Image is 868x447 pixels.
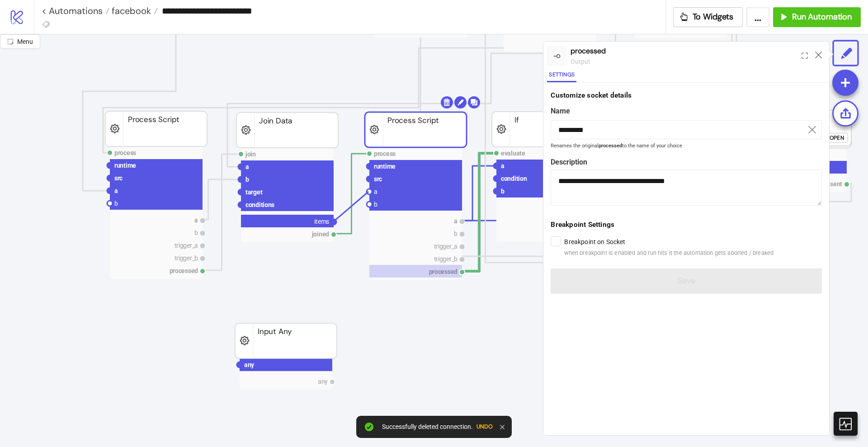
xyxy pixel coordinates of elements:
text: a [114,187,118,194]
button: ... [746,7,769,27]
text: a [501,162,505,169]
text: runtime [114,162,136,169]
text: b [374,201,377,208]
text: any [318,378,328,385]
b: processed [599,143,622,149]
button: Open [826,133,848,143]
label: Breakpoint on Socket [564,237,774,258]
text: items [314,218,329,225]
button: Run Automation [773,7,861,27]
div: Successfully deleted connection. [382,423,473,431]
text: runtime [374,163,396,170]
text: b [194,229,198,236]
text: b [245,176,249,183]
small: Renames the original to the name of your choice [551,143,822,149]
div: Open [830,133,844,143]
a: < Automations [42,6,109,15]
text: b [501,188,505,195]
label: Description [551,156,822,168]
button: Settings [547,70,576,82]
text: a [245,163,249,170]
text: src [114,174,123,182]
text: b [114,200,118,207]
text: conditions [245,201,274,208]
text: target [245,188,263,196]
a: facebook [109,6,158,15]
text: b [454,230,458,237]
text: any [244,361,255,368]
span: Menu [17,38,33,45]
text: evaluate [501,150,525,157]
span: Run Automation [792,12,852,22]
text: a [194,216,198,224]
span: facebook [109,5,151,17]
text: a [374,188,377,195]
text: condition [501,175,527,182]
div: Breakpoint Settings [551,219,822,230]
text: a [454,217,458,225]
text: process [114,149,136,156]
div: Customize socket details [551,90,822,101]
button: To Widgets [673,7,743,27]
label: Name [551,105,822,117]
span: To Widgets [693,12,734,22]
text: src [374,175,382,183]
text: join [245,151,256,158]
span: when breakpoint is enabled and run hits it the automation gets aborted / breaked [564,249,774,258]
div: output [571,56,798,66]
span: radius-bottomright [7,38,14,45]
text: process [374,150,396,157]
span: expand [802,52,808,59]
div: processed [571,45,798,56]
button: Undo [476,423,493,430]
